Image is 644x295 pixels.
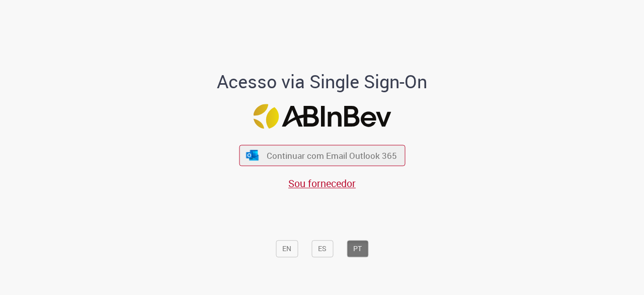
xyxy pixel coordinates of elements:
[347,241,368,258] button: PT
[311,241,333,258] button: ES
[288,176,356,190] a: Sou fornecedor
[239,145,405,166] button: ícone Azure/Microsoft 360 Continuar com Email Outlook 365
[183,72,462,92] h1: Acesso via Single Sign-On
[246,150,260,160] img: ícone Azure/Microsoft 360
[276,241,298,258] button: EN
[267,150,397,161] span: Continuar com Email Outlook 365
[253,104,391,129] img: Logo ABInBev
